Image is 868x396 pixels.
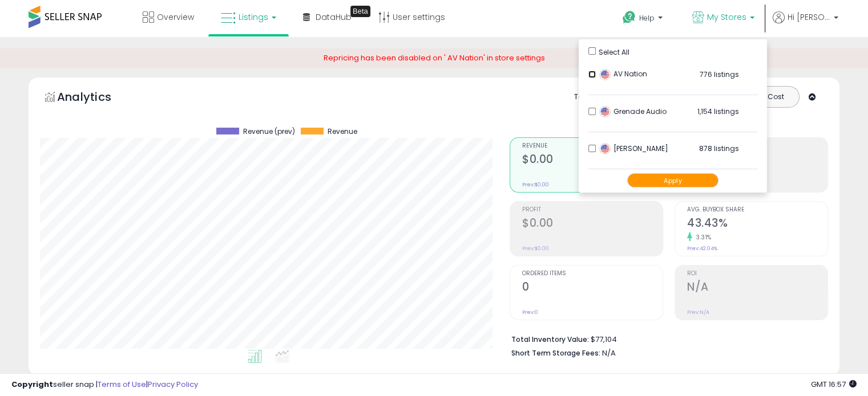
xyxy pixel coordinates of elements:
span: Repricing has been disabled on ' AV Nation' in store settings [324,52,545,63]
a: Privacy Policy [148,379,198,390]
span: 776 listings [700,70,739,79]
h2: 0 [522,280,663,296]
small: Prev: $0.00 [522,181,549,188]
a: Help [613,2,674,37]
h2: N/A [687,280,827,296]
span: Revenue [522,143,663,149]
span: Avg. Buybox Share [687,207,827,213]
span: DataHub [316,11,352,23]
h2: $0.00 [522,153,663,168]
small: Prev: $0.00 [522,245,549,252]
small: Prev: 42.04% [687,245,717,252]
i: Get Help [622,10,636,25]
span: 878 listings [699,144,739,153]
button: Apply [627,173,718,187]
span: Listings [239,11,268,23]
span: ROI [687,271,827,277]
strong: Copyright [11,379,53,390]
span: [PERSON_NAME] [599,144,668,153]
span: Grenade Audio [599,107,667,116]
img: usa.png [599,143,611,154]
small: Prev: N/A [687,309,709,316]
img: usa.png [599,106,611,117]
span: 2025-10-14 16:57 GMT [811,379,857,390]
h5: Analytics [57,89,134,108]
h2: $0.00 [522,217,663,232]
span: Overview [157,11,194,23]
span: Profit [522,207,663,213]
span: Ordered Items [522,271,663,277]
li: $77,104 [511,332,819,345]
span: Hi [PERSON_NAME] [788,11,830,23]
img: usa.png [599,69,611,80]
div: seller snap | | [11,379,198,390]
a: Hi [PERSON_NAME] [773,11,838,37]
div: Totals For [574,92,619,103]
span: Select All [599,47,629,57]
span: Revenue (prev) [243,128,295,136]
span: 1,154 listings [697,107,739,116]
div: Tooltip anchor [350,6,370,17]
span: N/A [602,348,616,358]
a: Terms of Use [98,379,146,390]
span: My Stores [707,11,746,23]
small: 3.31% [692,233,712,242]
b: Total Inventory Value: [511,334,589,344]
b: Short Term Storage Fees: [511,348,600,358]
h2: 43.43% [687,217,827,232]
span: Help [639,13,655,23]
span: AV Nation [599,69,647,79]
span: Revenue [328,128,357,136]
small: Prev: 0 [522,309,538,316]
